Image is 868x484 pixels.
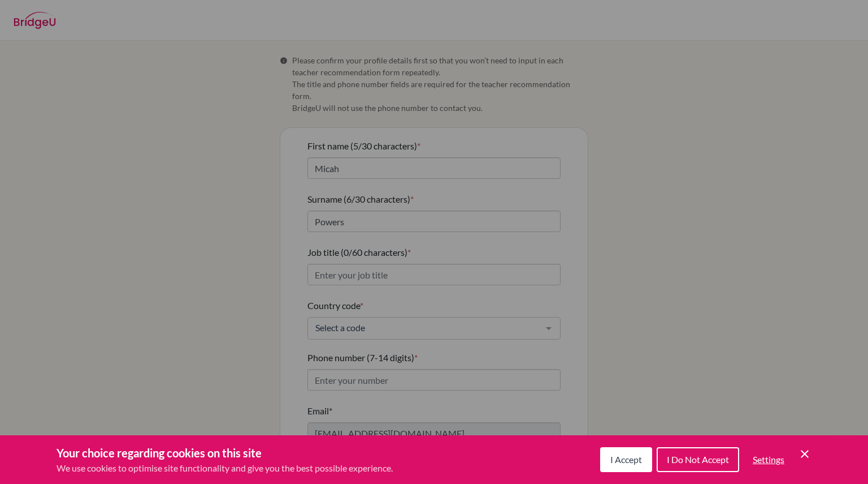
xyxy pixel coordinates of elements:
button: I Accept [600,447,652,472]
button: Save and close [798,447,811,461]
h3: Your choice regarding cookies on this site [57,444,393,461]
button: I Do Not Accept [657,447,739,472]
button: Settings [744,448,793,471]
span: I Accept [610,454,642,465]
p: We use cookies to optimise site functionality and give you the best possible experience. [57,461,393,475]
span: Settings [753,454,784,465]
span: I Do Not Accept [667,454,729,465]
